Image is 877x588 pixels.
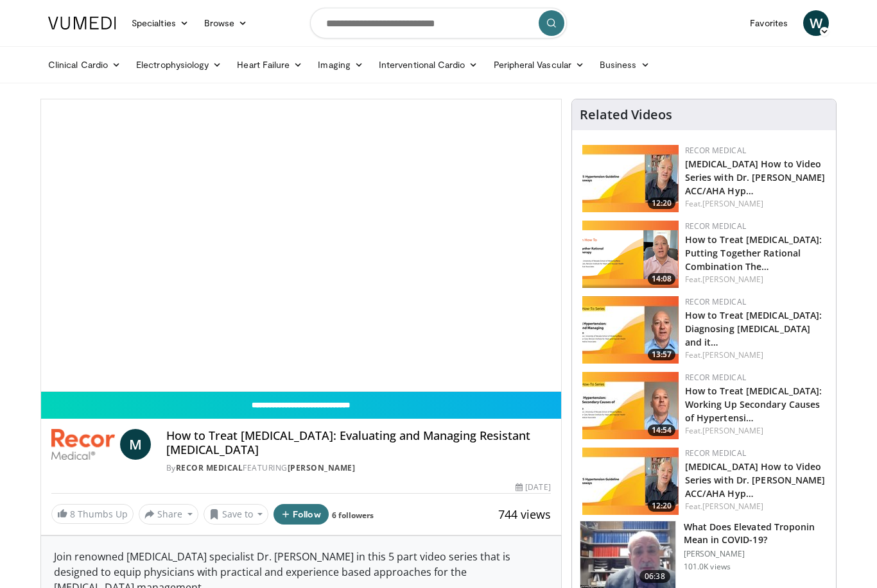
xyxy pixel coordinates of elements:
[685,198,826,210] div: Feat.
[310,8,567,38] input: Search topics, interventions
[685,221,746,231] a: Recor Medical
[582,145,679,212] a: 12:20
[486,52,592,78] a: Peripheral Vascular
[196,10,256,36] a: Browse
[582,296,679,364] a: 13:57
[204,504,269,525] button: Save to
[229,52,310,78] a: Heart Failure
[498,507,551,522] span: 744 views
[685,460,826,500] a: [MEDICAL_DATA] How to Video Series with Dr. [PERSON_NAME] ACC/AHA Hyp…
[582,145,679,212] img: ca39d7e0-2dda-4450-bd68-fdac3081aed3.150x105_q85_crop-smart_upscale.jpg
[702,349,763,360] a: [PERSON_NAME]
[582,448,679,515] a: 12:20
[702,198,763,209] a: [PERSON_NAME]
[582,448,679,515] img: ca39d7e0-2dda-4450-bd68-fdac3081aed3.150x105_q85_crop-smart_upscale.jpg
[516,482,550,493] div: [DATE]
[582,221,679,288] a: 14:08
[685,448,746,458] a: Recor Medical
[648,273,675,285] span: 14:08
[702,425,763,436] a: [PERSON_NAME]
[124,10,196,36] a: Specialties
[310,52,371,78] a: Imaging
[274,504,329,525] button: Follow
[685,309,822,348] a: How to Treat [MEDICAL_DATA]: Diagnosing [MEDICAL_DATA] and it…
[685,372,746,383] a: Recor Medical
[702,501,763,512] a: [PERSON_NAME]
[128,52,229,78] a: Electrophysiology
[685,425,826,437] div: Feat.
[41,99,561,392] video-js: Video Player
[582,221,679,288] img: aa0c1c4c-505f-4390-be68-90f38cd57539.png.150x105_q85_crop-smart_upscale.png
[648,424,675,436] span: 14:54
[685,145,746,156] a: Recor Medical
[580,521,675,588] img: 98daf78a-1d22-4ebe-927e-10afe95ffd94.150x105_q85_crop-smart_upscale.jpg
[51,429,115,460] img: Recor Medical
[139,504,198,525] button: Share
[70,508,75,520] span: 8
[176,462,243,473] a: Recor Medical
[684,549,828,559] p: [PERSON_NAME]
[648,197,675,209] span: 12:20
[803,10,829,36] a: W
[685,158,826,197] a: [MEDICAL_DATA] How to Video Series with Dr. [PERSON_NAME] ACC/AHA Hyp…
[685,349,826,361] div: Feat.
[120,429,151,460] a: M
[742,10,795,36] a: Favorites
[685,274,826,285] div: Feat.
[702,274,763,285] a: [PERSON_NAME]
[332,510,374,521] a: 6 followers
[639,570,670,583] span: 06:38
[40,52,128,78] a: Clinical Cardio
[648,349,675,360] span: 13:57
[288,462,356,473] a: [PERSON_NAME]
[51,504,134,524] a: 8 Thumbs Up
[166,462,551,474] div: By FEATURING
[684,521,828,546] h3: What Does Elevated Troponin Mean in COVID-19?
[685,296,746,307] a: Recor Medical
[685,233,822,273] a: How to Treat [MEDICAL_DATA]: Putting Together Rational Combination The…
[648,500,675,512] span: 12:20
[685,501,826,512] div: Feat.
[582,372,679,439] img: 5ca00d86-64b6-43d7-b219-4fe40f4d8433.jpg.150x105_q85_crop-smart_upscale.jpg
[582,296,679,364] img: 6e35119b-2341-4763-b4bf-2ef279db8784.jpg.150x105_q85_crop-smart_upscale.jpg
[592,52,657,78] a: Business
[580,107,672,122] h4: Related Videos
[166,429,551,457] h4: How to Treat [MEDICAL_DATA]: Evaluating and Managing Resistant [MEDICAL_DATA]
[48,17,116,29] img: VuMedi Logo
[371,52,486,78] a: Interventional Cardio
[582,372,679,439] a: 14:54
[685,385,822,424] a: How to Treat [MEDICAL_DATA]: Working Up Secondary Causes of Hypertensi…
[684,562,731,572] p: 101.0K views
